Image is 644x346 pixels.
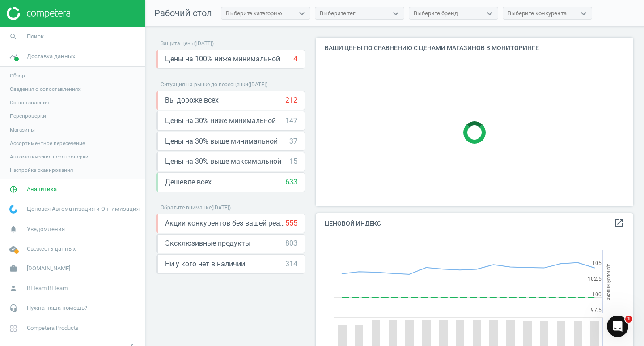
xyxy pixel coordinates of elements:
text: 100 [592,291,602,298]
div: Выберите конкурента [508,9,567,17]
span: Competera Products [27,324,79,332]
span: Цены на 30% ниже минимальной [165,116,276,126]
i: headset_mic [5,299,22,316]
div: 37 [289,137,297,146]
span: Вы дороже всех [165,95,219,105]
div: 314 [285,259,297,269]
div: 803 [285,239,297,248]
div: 15 [289,157,297,167]
text: 105 [592,260,602,266]
span: Эксклюзивные продукты [165,239,250,248]
span: Ценовая Автоматизация и Оптимизация [27,205,140,213]
tspan: Ценовой индекс [606,263,612,300]
h4: Ценовой индекс [316,213,633,234]
span: Перепроверки [10,112,46,120]
span: Обзор [10,72,25,79]
span: Цены на 30% выше минимальной [165,137,278,146]
i: timeline [5,48,22,65]
span: Нужна наша помощь? [27,304,87,312]
span: Поиск [27,33,44,41]
div: 4 [293,54,297,64]
text: 102.5 [588,276,602,282]
span: [DOMAIN_NAME] [27,265,70,273]
span: Ситуация на рынке до переоценки [161,81,248,88]
span: Цены на 30% выше максимальной [165,157,281,167]
div: Выберите бренд [414,9,458,17]
span: Свежесть данных [27,245,76,253]
span: Настройка сканирования [10,167,73,174]
span: Дешевле всех [165,177,212,187]
span: Сопоставления [10,99,49,106]
h4: Ваши цены по сравнению с ценами магазинов в мониторинге [316,38,633,59]
div: 555 [285,218,297,228]
iframe: Intercom live chat [607,316,628,337]
span: 1 [625,316,632,323]
i: open_in_new [614,218,624,228]
span: Сведения о сопоставлениях [10,85,80,93]
span: Уведомления [27,225,65,233]
div: 633 [285,177,297,187]
span: Ассортиментное пересечение [10,140,85,147]
span: ( [DATE] ) [248,81,267,88]
div: 212 [285,95,297,105]
span: ( [DATE] ) [195,40,214,47]
div: Выберите категорию [226,9,282,17]
i: search [5,28,22,45]
a: open_in_new [614,218,624,229]
i: person [5,280,22,297]
span: BI team BI team [27,284,68,292]
span: Цены на 100% ниже минимальной [165,54,280,64]
i: cloud_done [5,240,22,257]
i: notifications [5,221,22,238]
span: Аналитика [27,185,57,193]
div: 147 [285,116,297,126]
div: Выберите тег [320,9,355,17]
span: Магазины [10,126,35,133]
span: ( [DATE] ) [212,205,231,211]
span: Рабочий стол [154,8,212,18]
span: Автоматические перепроверки [10,153,89,160]
text: 97.5 [591,307,602,313]
i: work [5,260,22,277]
span: Защита цены [161,40,195,47]
img: wGWNvw8QSZomAAAAABJRU5ErkJggg== [9,205,17,214]
img: ajHJNr6hYgQAAAAASUVORK5CYII= [7,7,70,20]
span: Акции конкурентов без вашей реакции [165,218,285,228]
i: pie_chart_outlined [5,181,22,198]
span: Ни у кого нет в наличии [165,259,245,269]
span: Обратите внимание [161,205,212,211]
span: Доставка данных [27,52,75,60]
